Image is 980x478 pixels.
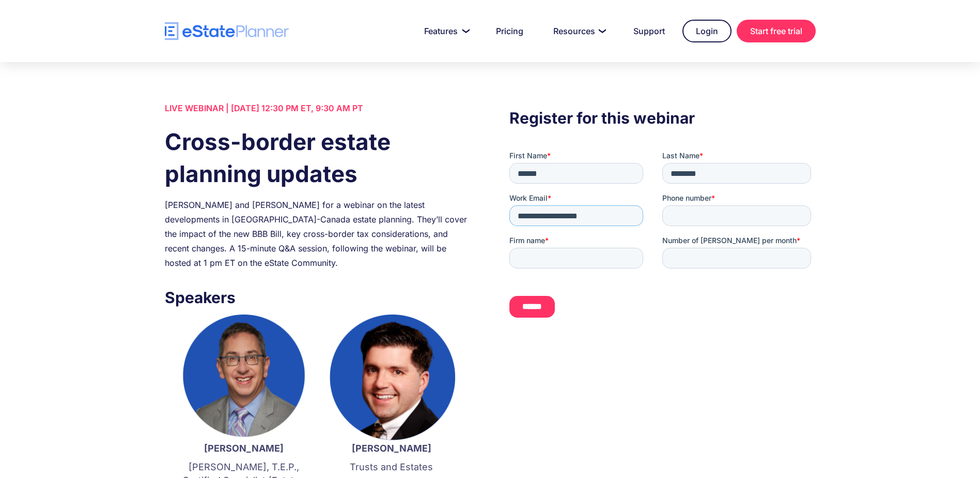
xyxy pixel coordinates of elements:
a: Login [682,20,732,42]
h1: Cross-border estate planning updates [165,126,471,190]
a: Start free trial [737,20,816,42]
a: Features [412,21,478,41]
div: LIVE WEBINAR | [DATE] 12:30 PM ET, 9:30 AM PT [165,101,471,115]
a: Support [621,21,677,41]
strong: [PERSON_NAME] [204,443,284,454]
h3: Speakers [165,286,471,309]
a: home [165,22,289,40]
div: [PERSON_NAME] and [PERSON_NAME] for a webinar on the latest developments in [GEOGRAPHIC_DATA]-Can... [165,198,471,270]
strong: [PERSON_NAME] [352,443,431,454]
iframe: Form 0 [509,151,815,326]
a: Pricing [484,21,536,41]
a: Resources [541,21,616,41]
h3: Register for this webinar [509,106,815,130]
p: Trusts and Estates [328,460,455,474]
